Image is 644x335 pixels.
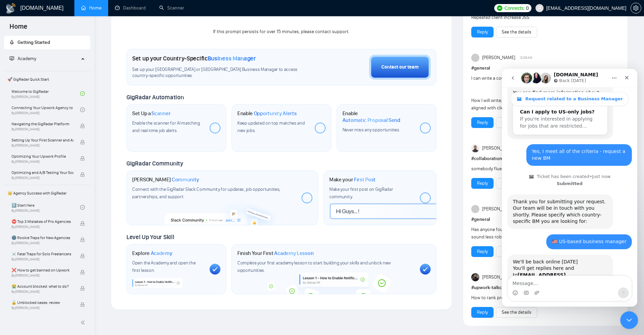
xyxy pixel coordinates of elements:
[11,144,73,148] span: By [PERSON_NAME]
[11,290,73,294] span: By [PERSON_NAME]
[81,5,101,11] a: homeHome
[502,309,531,316] a: See the details
[504,4,525,12] span: Connects:
[520,55,532,61] span: 12:06 AM
[342,110,414,123] h1: Enable
[132,120,200,133] span: Enable the scanner for AI matching and real-time job alerts.
[18,39,24,45] img: tab_domain_overview_orange.svg
[482,54,515,61] span: [PERSON_NAME]
[477,248,488,255] a: Reply
[172,176,199,183] span: Community
[11,137,73,144] span: Setting Up Your First Scanner and Auto-Bidder
[329,176,376,183] h1: Make your
[381,63,419,71] div: Contact our team
[67,39,73,45] img: tab_keywords_by_traffic_grey.svg
[11,86,80,101] a: Welcome to GigRadarBy[PERSON_NAME]
[630,5,641,11] a: setting
[9,40,14,45] span: rocket
[11,306,73,310] span: By [PERSON_NAME]
[11,299,73,306] span: 🔓 Unblocked cases: review
[630,3,641,14] button: setting
[329,186,393,200] span: Make your first post on GigRadar community.
[482,274,515,281] span: [PERSON_NAME]
[11,18,16,23] img: website_grey.svg
[80,286,85,291] span: lock
[471,144,479,152] img: Luca Giovagnola
[254,110,297,117] span: Opportunity Alerts
[151,250,172,257] span: Academy
[502,69,637,307] iframe: To enrich screen reader interactions, please activate Accessibility in Grammarly extension settings
[477,28,488,36] a: Reply
[631,5,641,11] span: setting
[471,307,494,318] button: Reply
[496,246,537,257] button: See the details
[471,284,619,291] h1: # upwork-talks
[132,176,199,183] h1: [PERSON_NAME]
[11,153,73,160] span: Optimizing Your Upwork Profile
[80,91,85,96] span: check-circle
[80,156,85,161] span: lock
[165,198,280,225] img: slackcommunity-bg.png
[80,140,85,145] span: lock
[369,55,431,80] button: Contact our team
[477,119,488,126] a: Reply
[126,94,184,101] span: GigRadar Automation
[11,267,73,274] span: ❌ How to get banned on Upwork
[9,56,36,61] span: Academy
[502,28,531,36] a: See the details
[11,176,73,180] span: By [PERSON_NAME]
[477,180,488,187] a: Reply
[237,120,305,133] span: Keep updated on top matches and new jobs.
[80,302,85,307] span: lock
[26,40,61,44] div: Domain Overview
[11,200,80,215] a: 1️⃣ Start HereBy[PERSON_NAME]
[80,107,85,112] span: check-circle
[18,40,50,45] span: Getting Started
[4,36,90,49] li: Getting Started
[80,172,85,177] span: lock
[471,65,619,72] h1: # general
[482,205,515,213] span: [PERSON_NAME]
[126,233,174,241] span: Level Up Your Skill
[80,319,87,326] span: double-left
[471,75,612,111] span: I can write a cover letter for you. How I will write; Read client job description + see your prof...
[342,117,400,124] span: Automatic Proposal Send
[471,295,514,301] span: How to rank profile..?
[11,160,73,164] span: By [PERSON_NAME]
[126,160,183,167] span: GigRadar Community
[132,55,256,62] h1: Set up your Country-Specific
[11,11,16,16] img: logo_orange.svg
[132,250,172,257] h1: Explore
[11,241,73,245] span: By [PERSON_NAME]
[5,3,16,14] img: logo
[132,110,170,117] h1: Set Up a
[274,250,313,257] span: Academy Lesson
[115,5,146,11] a: dashboardDashboard
[132,260,195,273] span: Open the Academy and open the first lesson.
[342,127,400,133] span: Never miss any opportunities.
[11,218,73,225] span: ⛔ Top 3 Mistakes of Pro Agencies
[208,55,256,62] span: Business Manager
